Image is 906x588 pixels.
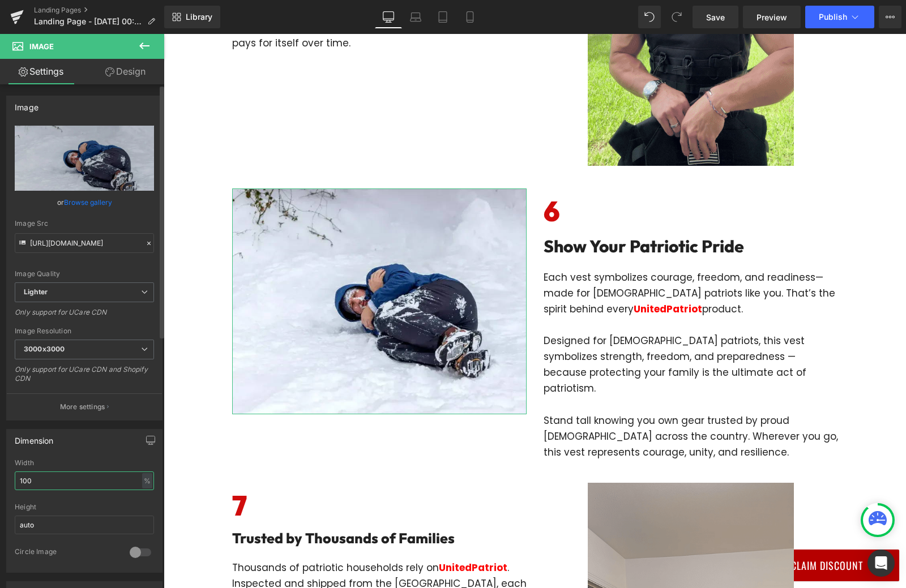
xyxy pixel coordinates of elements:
div: or [15,196,154,208]
button: Publish [805,6,874,28]
p: Designed for [DEMOGRAPHIC_DATA] patriots, this vest symbolizes strength, freedom, and preparednes... [380,299,674,362]
div: Width [15,459,154,467]
div: Only support for UCare CDN and Shopify CDN [15,365,154,390]
div: Height [15,503,154,511]
a: Desktop [375,6,402,28]
p: More settings [60,402,105,412]
a: Design [84,59,166,84]
span: UnitedPatriot [470,268,539,282]
input: auto [15,471,154,490]
a: Mobile [456,6,484,28]
h2: Show Your Patriotic Pride [380,200,674,224]
p: Thousands of patriotic households rely on . Inspected and shipped from the [GEOGRAPHIC_DATA], eac... [69,526,363,573]
button: Undo [638,6,661,28]
span: Save [706,11,725,23]
a: Laptop [402,6,429,28]
input: auto [15,516,154,534]
span: Publish [819,12,847,22]
h6: 7 [69,449,363,495]
span: Landing Page - [DATE] 00:50:28 [34,17,143,26]
a: New Library [164,6,220,28]
span: Library [186,12,212,22]
button: More [879,6,901,28]
p: Stand tall knowing you own gear trusted by proud [DEMOGRAPHIC_DATA] across the country. Wherever ... [380,379,674,426]
div: Image Src [15,220,154,228]
b: 3000x3000 [24,345,65,353]
button: More settings [7,393,162,420]
span: Image [29,42,54,51]
span: UnitedPatriot [275,527,344,540]
div: % [142,473,152,488]
a: Tablet [429,6,456,28]
div: Image Quality [15,270,154,278]
div: Image [15,96,39,112]
input: Link [15,233,154,253]
a: Preview [743,6,801,28]
div: Only support for UCare CDN [15,308,154,324]
div: Open Intercom Messenger [867,550,895,577]
div: Circle Image [15,547,118,559]
b: Lighter [24,287,48,296]
span: Preview [757,11,787,23]
a: Browse gallery [64,192,112,212]
h2: Trusted by Thousands of Families [69,495,363,514]
p: Each vest symbolizes courage, freedom, and readiness—made for [DEMOGRAPHIC_DATA] patriots like yo... [380,235,674,283]
div: Image Resolution [15,327,154,335]
button: Redo [665,6,688,28]
a: Landing Pages [34,6,164,15]
div: Dimension [15,430,54,445]
h6: 6 [380,154,674,200]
